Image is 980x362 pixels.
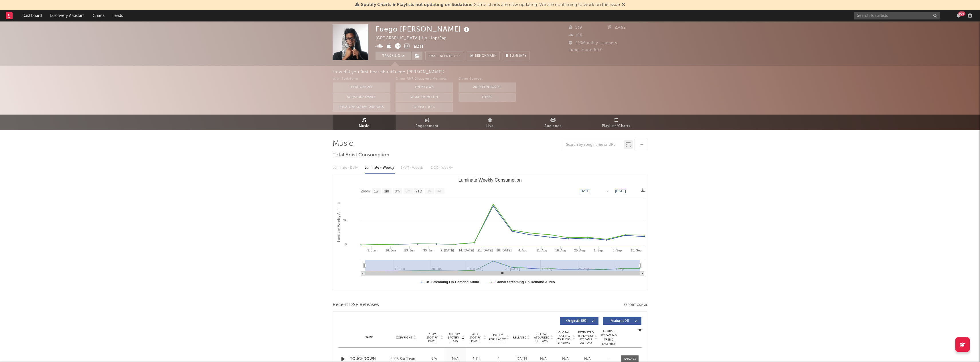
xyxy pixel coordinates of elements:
[333,115,396,130] a: Music
[574,249,585,252] text: 25. Aug
[359,123,370,130] span: Music
[333,76,390,82] div: With Sodatone
[361,3,473,7] span: Spotify Charts & Playlists not updating on Sodatone
[333,152,389,159] span: Total Artist Consumption
[512,356,531,362] div: [DATE]
[425,52,464,60] button: Email AlertsOff
[376,52,411,60] button: Tracking
[564,319,590,323] span: Originals ( 80 )
[333,69,980,76] div: How did you first hear about Fuego [PERSON_NAME] ?
[446,333,461,343] span: Last Day Spotify Plays
[333,93,390,102] button: Sodatone Emails
[580,189,590,193] text: [DATE]
[454,55,461,58] em: Off
[622,3,625,7] span: Dismiss
[606,319,633,323] span: Features ( 4 )
[333,302,379,308] span: Recent DSP Releases
[423,249,434,252] text: 30. Jun
[333,175,647,290] svg: Luminate Weekly Consumption
[578,331,594,345] span: Estimated % Playlist Streams Last Day
[374,189,379,193] text: 1w
[957,13,961,18] button: 99+
[569,34,582,37] span: 160
[459,249,474,252] text: 14. [DATE]
[536,249,547,252] text: 11. Aug
[513,336,526,339] span: Released
[458,178,521,182] text: Luminate Weekly Consumption
[510,54,527,58] span: Summary
[350,335,388,340] div: Name
[477,249,493,252] text: 21. [DATE]
[563,143,624,147] input: Search by song name or URL
[467,356,486,362] div: 1.11k
[46,10,89,21] a: Discovery Assistant
[489,356,509,362] div: 1
[446,356,465,362] div: N/A
[600,329,617,346] div: Global Streaming Trend (Last 60D)
[602,123,630,130] span: Playlists/Charts
[569,48,603,52] span: Jump Score: 60.0
[438,189,441,193] text: All
[396,115,459,130] a: Engagement
[416,123,438,130] span: Engagement
[337,202,341,242] text: Luminate Weekly Streams
[556,331,572,345] span: Global Rolling 7D Audio Streams
[608,26,626,29] span: 2,462
[578,356,597,362] div: N/A
[958,11,965,16] div: 99 +
[440,249,454,252] text: 7. [DATE]
[560,317,598,325] button: Originals(80)
[333,82,390,92] button: Sodatone App
[605,189,609,193] text: →
[615,189,626,193] text: [DATE]
[395,189,400,193] text: 3m
[404,249,415,252] text: 23. Jun
[518,249,527,252] text: 4. Aug
[365,163,395,173] div: Luminate - Weekly
[396,76,453,82] div: Other A&R Discovery Methods
[624,303,647,307] button: Export CSV
[350,356,388,362] a: TOUCHDOWN
[427,189,431,193] text: 1y
[108,10,127,21] a: Leads
[459,82,516,92] button: Artist on Roster
[414,43,424,50] button: Edit
[396,336,412,339] span: Copyright
[18,10,46,21] a: Dashboard
[467,52,500,60] a: Benchmark
[555,249,566,252] text: 18. Aug
[475,53,497,60] span: Benchmark
[361,3,620,7] span: : Some charts are now updating. We are continuing to work on the issue
[396,93,453,102] button: Word Of Mouth
[345,243,347,246] text: 0
[376,35,453,42] div: [GEOGRAPHIC_DATA] | Hip-Hop/Rap
[89,10,108,21] a: Charts
[495,280,555,284] text: Global Streaming On-Demand Audio
[396,103,453,112] button: Other Tools
[459,76,516,82] div: Other Sources
[556,356,575,362] div: N/A
[496,249,511,252] text: 28. [DATE]
[459,115,521,130] a: Live
[367,249,376,252] text: 9. Jun
[386,249,396,252] text: 16. Jun
[406,189,410,193] text: 6m
[343,219,347,222] text: 2k
[486,123,494,130] span: Live
[631,249,642,252] text: 15. Sep
[376,24,471,34] div: Fuego [PERSON_NAME]
[396,82,453,92] button: On My Own
[569,26,582,29] span: 139
[503,52,530,60] button: Summary
[534,356,553,362] div: N/A
[613,249,622,252] text: 8. Sep
[569,41,617,45] span: 413 Monthly Listeners
[594,249,603,252] text: 1. Sep
[333,103,390,112] button: Sodatone Snowflake Data
[489,333,506,342] span: Spotify Popularity
[384,189,389,193] text: 1m
[424,333,440,343] span: 7 Day Spotify Plays
[544,123,562,130] span: Audience
[854,12,940,19] input: Search for artists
